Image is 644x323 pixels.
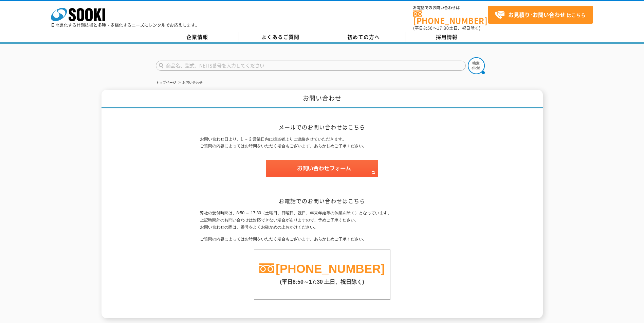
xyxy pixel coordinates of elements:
[322,32,405,42] a: 初めての方へ
[200,236,444,243] p: ご質問の内容によってはお時間をいただく場合もございます。あらかじめご了承ください。
[200,124,444,131] h2: メールでのお問い合わせはこちら
[413,6,488,10] span: お電話でのお問い合わせは
[156,32,239,42] a: 企業情報
[413,25,480,31] span: (平日 ～ 土日、祝日除く)
[423,25,433,31] span: 8:50
[405,32,489,42] a: 採用情報
[437,25,449,31] span: 17:30
[347,33,380,41] span: 初めての方へ
[266,160,378,177] img: お問い合わせフォーム
[413,10,488,24] a: [PHONE_NUMBER]
[200,210,444,231] p: 弊社の受付時間は、8:50 ～ 17:30（土曜日、日曜日、祝日、年末年始等の休業を除く）となっています。 上記時間外のお問い合わせは対応できない場合がありますので、予めご了承ください。 お問い...
[508,10,565,19] strong: お見積り･お問い合わせ
[468,57,485,74] img: btn_search.png
[488,6,593,24] a: お見積り･お問い合わせはこちら
[200,136,444,150] p: お問い合わせ日より、1 ～ 2 営業日内に担当者よりご連絡させていただきます。 ご質問の内容によってはお時間をいただく場合もございます。あらかじめご了承ください。
[102,90,543,108] h1: お問い合わせ
[495,10,586,20] span: はこちら
[239,32,322,42] a: よくあるご質問
[276,262,385,275] a: [PHONE_NUMBER]
[177,79,203,86] li: お問い合わせ
[266,171,378,176] a: お問い合わせフォーム
[156,81,176,84] a: トップページ
[254,275,390,286] p: (平日8:50～17:30 土日、祝日除く)
[51,23,200,27] p: 日々進化する計測技術と多種・多様化するニーズにレンタルでお応えします。
[200,197,444,204] h2: お電話でのお問い合わせはこちら
[156,61,466,71] input: 商品名、型式、NETIS番号を入力してください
